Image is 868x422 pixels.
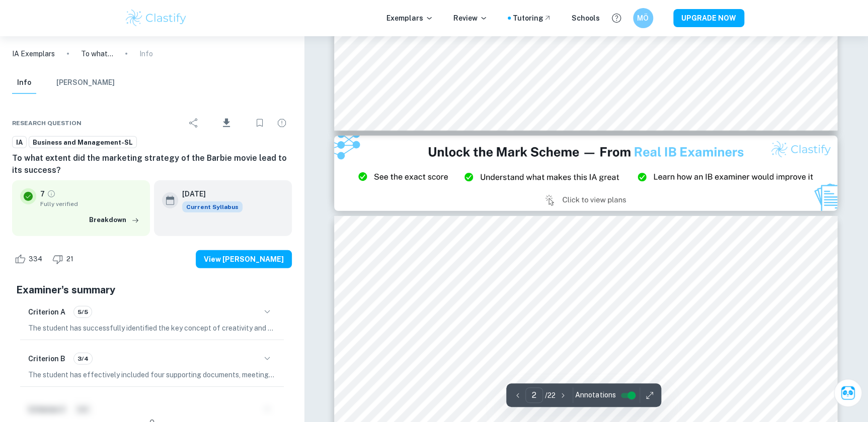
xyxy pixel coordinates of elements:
span: 5/5 [74,307,92,316]
span: Business and Management-SL [29,138,136,148]
p: Review [453,13,488,24]
h6: MÖ [637,13,649,24]
span: Current Syllabus [182,201,243,213]
button: Help and Feedback [608,10,625,27]
a: Business and Management-SL [29,136,137,149]
p: Exemplars [386,13,433,24]
button: UPGRADE NOW [673,9,744,27]
p: To what extent did the marketing strategy of the Barbie movie lead to its success? [81,48,113,59]
span: 3/4 [74,354,92,363]
div: Bookmark [250,113,270,133]
button: MÖ [633,8,653,28]
span: 21 [61,254,79,264]
h6: To what extent did the marketing strategy of the Barbie movie lead to its success? [12,152,292,176]
button: Breakdown [87,213,142,228]
a: Grade fully verified [47,189,56,198]
span: Research question [12,119,82,128]
button: Info [12,72,36,94]
div: Download [206,110,248,136]
span: Fully verified [40,199,142,208]
p: Info [139,48,153,59]
h6: Criterion A [28,306,65,318]
p: 7 [40,188,45,199]
p: / 22 [545,390,556,401]
span: 334 [23,254,48,264]
h6: [DATE] [182,188,234,199]
a: IA Exemplars [12,48,55,59]
div: Share [184,113,204,133]
h6: Criterion B [28,353,65,364]
div: Dislike [50,251,79,267]
a: Schools [572,13,600,24]
h5: Examiner's summary [16,282,288,297]
a: Tutoring [513,13,551,24]
img: Clastify logo [124,8,188,28]
p: The student has successfully identified the key concept of creativity and clearly indicated it on... [28,323,276,334]
button: Ask Clai [834,379,862,407]
div: Report issue [272,113,292,133]
span: IA [13,138,26,148]
a: IA [12,136,27,149]
div: Like [12,251,48,267]
button: View [PERSON_NAME] [196,250,292,268]
div: This exemplar is based on the current syllabus. Feel free to refer to it for inspiration/ideas wh... [182,201,243,213]
span: Annotations [575,390,615,400]
p: The student has effectively included four supporting documents, meeting the requirement of includ... [28,369,276,380]
button: [PERSON_NAME] [56,72,115,94]
img: Ad [334,136,837,211]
